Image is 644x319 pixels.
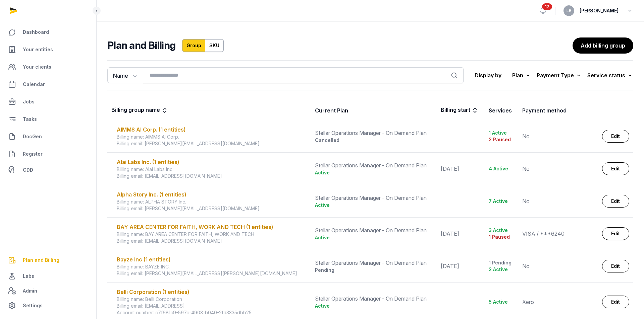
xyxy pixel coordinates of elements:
td: [DATE] [437,250,485,283]
span: Settings [23,302,43,310]
div: Billing name: BAYZE INC. [117,263,307,270]
div: 2 Active [489,266,514,273]
div: Stellar Operations Manager - On Demand Plan [315,259,433,267]
span: 17 [542,3,552,10]
span: CDD [23,166,33,174]
div: BAY AREA CENTER FOR FAITH, WORK AND TECH (1 entities) [117,223,307,231]
a: Your entities [5,42,91,58]
div: Billing name: Belli Corporation [117,296,307,303]
div: Billing group name [111,106,168,115]
a: Edit [602,130,629,143]
a: Edit [602,195,629,208]
a: Jobs [5,94,91,110]
a: Settings [5,298,91,314]
div: Payment Type [537,71,582,80]
div: Stellar Operations Manager - On Demand Plan [315,194,433,202]
a: CDD [5,163,91,177]
span: Jobs [23,98,35,106]
div: 5 Active [489,299,514,305]
span: Labs [23,272,34,280]
div: Billing email: [PERSON_NAME][EMAIL_ADDRESS][PERSON_NAME][DOMAIN_NAME] [117,270,307,277]
div: Billing name: AIMMS AI Corp. [117,134,307,140]
div: 1 Pending [489,259,514,266]
div: Billing name: ALPHA STORY Inc. [117,198,307,205]
span: Tasks [23,115,37,123]
span: Your clients [23,63,51,71]
p: Display by [475,70,501,81]
span: DocGen [23,133,42,141]
div: Xero [522,298,594,306]
div: Pending [315,267,433,273]
a: Calendar [5,76,91,92]
div: Cancelled [315,137,433,144]
span: Calendar [23,80,45,88]
div: Payment method [522,106,567,114]
div: 7 Active [489,198,514,205]
a: Register [5,146,91,162]
div: Stellar Operations Manager - On Demand Plan [315,129,433,137]
td: [DATE] [437,153,485,185]
a: Your clients [5,59,91,75]
a: SKU [205,39,224,52]
span: Plan and Billing [23,256,59,264]
div: No [522,165,594,173]
a: Dashboard [5,24,91,40]
a: Edit [602,227,629,240]
div: Stellar Operations Manager - On Demand Plan [315,226,433,234]
div: 2 Paused [489,136,514,143]
a: Group [182,39,206,52]
a: Tasks [5,111,91,127]
div: Active [315,169,433,176]
span: Admin [23,287,37,295]
div: Billing email: [EMAIL_ADDRESS] [117,303,307,309]
div: Account number: c7f681c9-597c-4903-b040-2fd3335dbb25 [117,309,307,316]
a: Add billing group [573,37,633,54]
span: LB [567,9,572,13]
div: Stellar Operations Manager - On Demand Plan [315,161,433,169]
td: [DATE] [437,218,485,250]
div: Service status [587,71,633,80]
div: Alai Labs Inc. (1 entities) [117,158,307,166]
span: [PERSON_NAME] [580,7,619,15]
div: No [522,132,594,140]
div: 1 Paused [489,234,514,240]
div: Billing email: [PERSON_NAME][EMAIL_ADDRESS][DOMAIN_NAME] [117,205,307,212]
a: Edit [602,162,629,175]
a: DocGen [5,129,91,145]
div: Active [315,234,433,241]
div: Alpha Story Inc. (1 entities) [117,190,307,198]
div: Bayze Inc (1 entities) [117,255,307,263]
h2: Plan and Billing [107,39,175,52]
div: 1 Active [489,130,514,136]
span: Dashboard [23,28,49,36]
div: Billing name: Alai Labs Inc. [117,166,307,173]
div: No [522,262,594,270]
span: Register [23,150,43,158]
div: Active [315,202,433,209]
div: AIMMS AI Corp. (1 entities) [117,126,307,134]
a: Edit [602,260,629,272]
div: Services [489,106,512,114]
div: Billing name: BAY AREA CENTER FOR FAITH, WORK AND TECH [117,231,307,238]
div: Belli Corporation (1 entities) [117,288,307,296]
div: Current Plan [315,106,348,114]
a: Admin [5,284,91,298]
div: Billing start [441,106,478,115]
div: Active [315,303,433,309]
div: Billing email: [EMAIL_ADDRESS][DOMAIN_NAME] [117,238,307,244]
div: 4 Active [489,165,514,172]
button: LB [563,5,574,16]
div: 3 Active [489,227,514,234]
div: Billing email: [PERSON_NAME][EMAIL_ADDRESS][DOMAIN_NAME] [117,140,307,147]
a: Labs [5,268,91,284]
a: Plan and Billing [5,252,91,268]
a: Edit [602,296,629,308]
button: Name [107,67,143,83]
div: Stellar Operations Manager - On Demand Plan [315,295,433,303]
span: Your entities [23,46,53,54]
div: Billing email: [EMAIL_ADDRESS][DOMAIN_NAME] [117,173,307,179]
div: No [522,197,594,205]
div: Plan [512,71,531,80]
